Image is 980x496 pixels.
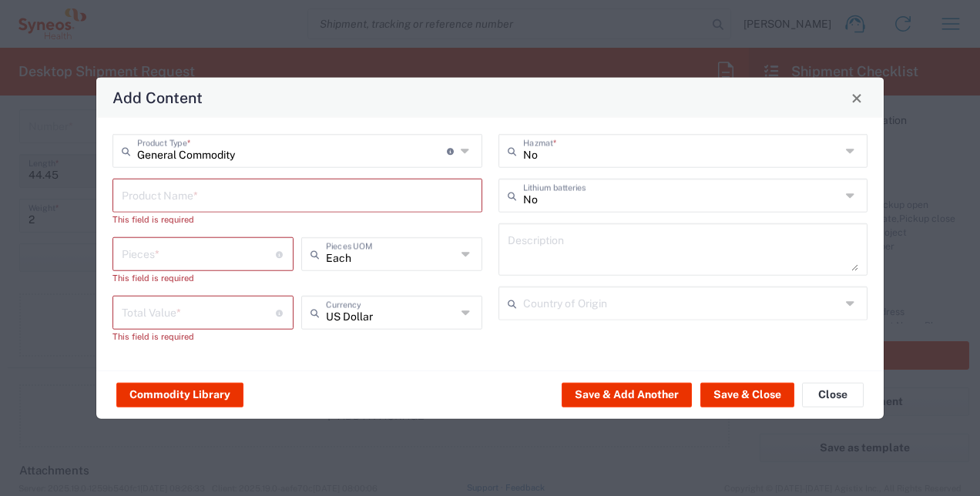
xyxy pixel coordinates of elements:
button: Close [802,382,864,407]
div: This field is required [112,330,294,344]
button: Commodity Library [116,382,243,407]
h4: Add Content [112,86,203,109]
div: This field is required [112,271,294,285]
button: Save & Close [700,382,794,407]
button: Close [846,87,868,109]
button: Save & Add Another [562,382,692,407]
div: This field is required [112,213,482,226]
